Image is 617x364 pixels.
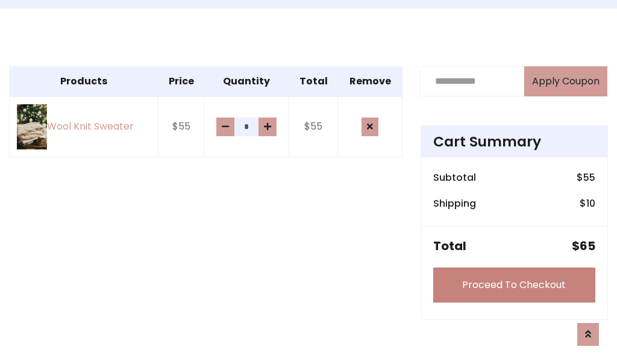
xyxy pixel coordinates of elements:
h5: $ [572,239,595,253]
h6: Subtotal [433,172,476,183]
h4: Cart Summary [433,133,595,150]
th: Remove [338,66,402,96]
a: Wool Knit Sweater [17,104,151,149]
th: Price [158,66,204,96]
h5: Total [433,239,466,253]
td: $55 [158,96,204,157]
th: Total [289,66,338,96]
h6: $ [580,198,595,209]
button: Apply Coupon [524,66,607,96]
h6: Shipping [433,198,476,209]
span: 55 [583,171,595,184]
td: $55 [289,96,338,157]
span: 65 [580,237,595,254]
a: Proceed To Checkout [433,268,595,303]
th: Products [10,66,158,96]
h6: $ [577,172,595,183]
th: Quantity [204,66,289,96]
span: 10 [586,196,595,210]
